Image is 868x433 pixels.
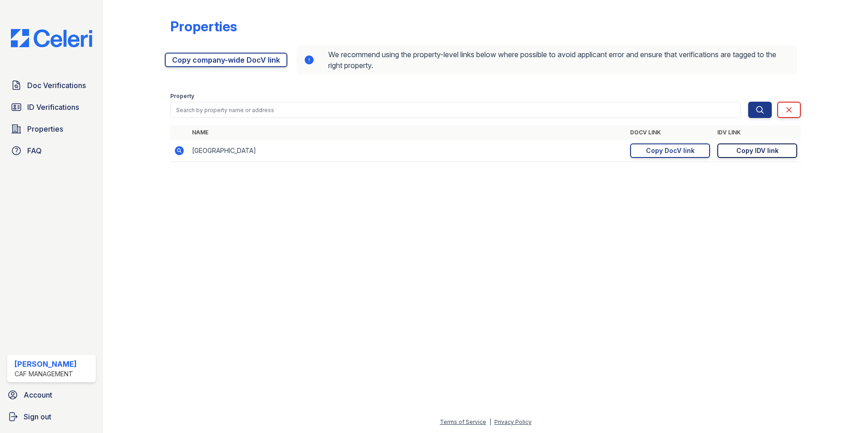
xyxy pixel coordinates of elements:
input: Search by property name or address [170,102,741,118]
label: Property [170,93,194,100]
div: Copy DocV link [646,146,695,155]
div: CAF Management [15,369,77,379]
div: | [489,418,491,425]
div: Copy IDV link [736,146,779,155]
span: Properties [27,123,63,134]
span: Doc Verifications [27,80,86,91]
span: FAQ [27,145,42,156]
a: ID Verifications [7,98,96,116]
th: Name [188,125,626,140]
td: [GEOGRAPHIC_DATA] [188,140,626,162]
a: Doc Verifications [7,76,96,94]
span: Sign out [24,411,51,422]
a: Properties [7,120,96,138]
a: FAQ [7,142,96,160]
div: We recommend using the property-level links below where possible to avoid applicant error and ens... [296,45,797,74]
span: Account [24,389,52,400]
a: Privacy Policy [494,418,532,425]
th: IDV Link [714,125,801,140]
a: Copy company-wide DocV link [165,53,287,67]
div: [PERSON_NAME] [15,359,77,369]
a: Sign out [4,408,99,426]
a: Copy DocV link [630,143,710,158]
a: Copy IDV link [717,143,797,158]
th: DocV Link [626,125,714,140]
img: CE_Logo_Blue-a8612792a0a2168367f1c8372b55b34899dd931a85d93a1a3d3e32e68fde9ad4.png [4,29,99,47]
div: Properties [170,18,237,34]
a: Account [4,386,99,404]
span: ID Verifications [27,102,79,113]
a: Terms of Service [440,418,486,425]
